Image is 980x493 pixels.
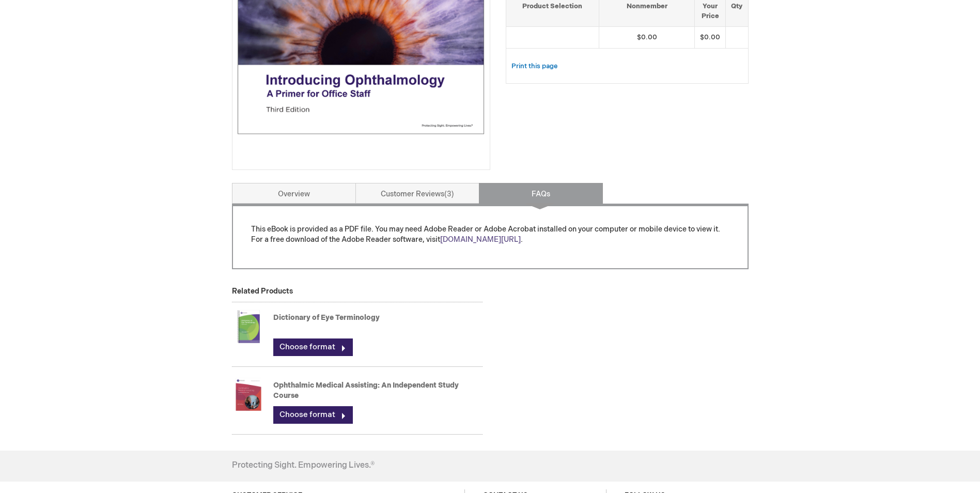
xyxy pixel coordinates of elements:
[599,27,695,49] td: $0.00
[479,183,603,204] a: FAQs
[232,183,356,204] a: Overview
[273,338,353,356] a: Choose format
[273,381,459,400] a: Ophthalmic Medical Assisting: An Independent Study Course
[444,190,454,198] span: 3
[232,374,265,415] img: Ophthalmic Medical Assisting: An Independent Study Course
[232,461,375,470] h4: Protecting Sight. Empowering Lives.®
[695,27,726,49] td: $0.00
[232,306,265,347] img: Dictionary of Eye Terminology
[355,183,479,204] a: Customer Reviews3
[232,287,293,296] strong: Related Products
[251,224,729,245] p: This eBook is provided as a PDF file. You may need Adobe Reader or Adobe Acrobat installed on you...
[273,406,353,424] a: Choose format
[511,60,557,73] a: Print this page
[440,235,521,244] a: [DOMAIN_NAME][URL]
[273,313,380,322] a: Dictionary of Eye Terminology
